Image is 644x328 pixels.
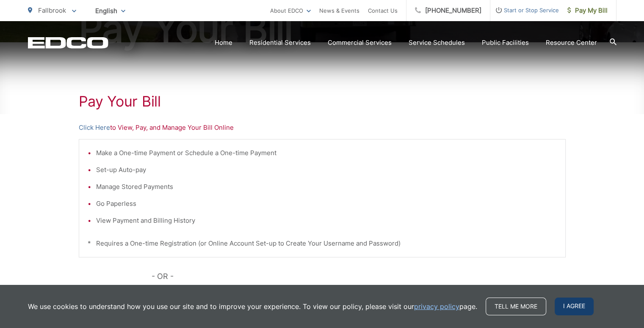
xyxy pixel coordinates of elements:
span: I agree [555,298,594,315]
a: Tell me more [486,298,546,315]
a: EDCD logo. Return to the homepage. [28,37,108,49]
a: About EDCO [270,5,311,16]
li: Make a One-time Payment or Schedule a One-time Payment [96,148,557,158]
p: We use cookies to understand how you use our site and to improve your experience. To view our pol... [28,301,477,312]
p: * Requires a One-time Registration (or Online Account Set-up to Create Your Username and Password) [88,238,557,249]
h1: Pay Your Bill [79,93,566,110]
p: - OR - [152,270,566,283]
li: Manage Stored Payments [96,182,557,192]
a: Public Facilities [482,38,529,48]
a: Contact Us [368,5,398,16]
span: English [89,3,132,18]
a: Click Here [79,123,110,133]
span: Pay My Bill [567,5,608,16]
a: Service Schedules [409,38,465,48]
a: Commercial Services [328,38,392,48]
a: Home [215,38,232,48]
li: Go Paperless [96,199,557,209]
a: privacy policy [414,301,459,312]
li: View Payment and Billing History [96,216,557,226]
a: News & Events [319,5,359,16]
span: Fallbrook [38,6,66,14]
p: to View, Pay, and Manage Your Bill Online [79,123,566,133]
a: Residential Services [249,38,311,48]
li: Set-up Auto-pay [96,165,557,175]
a: Resource Center [546,38,597,48]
